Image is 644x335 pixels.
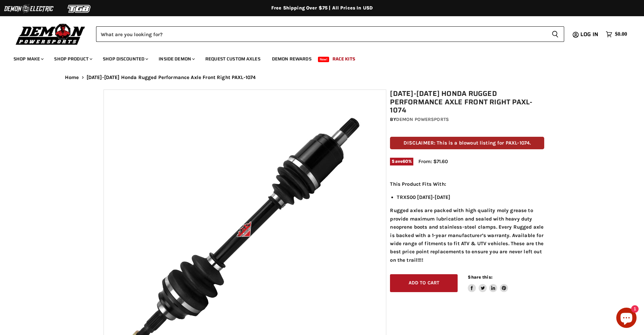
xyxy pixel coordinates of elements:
inbox-online-store-chat: Shopify online store chat [614,308,639,330]
a: Home [65,75,79,80]
a: Demon Powersports [396,117,449,122]
span: $0.00 [615,31,627,37]
a: Request Custom Axles [200,52,266,66]
input: Search [96,26,546,42]
img: TGB Logo 2 [54,2,105,15]
a: Inside Demon [154,52,199,66]
nav: Breadcrumbs [51,75,593,80]
a: Race Kits [327,52,360,66]
a: $0.00 [602,29,630,39]
ul: Main menu [8,49,625,66]
span: Save % [390,158,413,165]
button: Search [546,26,564,42]
span: From: $71.60 [418,158,448,164]
span: 60 [402,159,408,164]
p: DISCLAIMER: This is a blowout listing for PAXL-1074. [390,137,544,149]
span: Add to cart [409,280,440,286]
img: Demon Powersports [14,22,88,46]
li: TRX500 [DATE]-[DATE] [397,193,544,201]
form: Product [96,26,564,42]
span: New! [318,57,329,62]
div: Free Shipping Over $75 | All Prices In USD [51,5,593,11]
div: by [390,116,544,123]
span: Share this: [468,275,492,280]
a: Shop Discounted [98,52,152,66]
img: Demon Electric Logo 2 [3,2,54,15]
span: Log in [580,30,598,38]
aside: Share this: [468,274,508,292]
a: Log in [577,31,602,37]
a: Demon Rewards [267,52,317,66]
p: This Product Fits With: [390,180,544,188]
h1: [DATE]-[DATE] Honda Rugged Performance Axle Front Right PAXL-1074 [390,89,544,114]
a: Shop Product [49,52,96,66]
div: Rugged axles are packed with high quality moly grease to provide maximum lubrication and sealed w... [390,180,544,264]
button: Add to cart [390,274,458,292]
span: [DATE]-[DATE] Honda Rugged Performance Axle Front Right PAXL-1074 [87,75,256,80]
a: Shop Make [8,52,48,66]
